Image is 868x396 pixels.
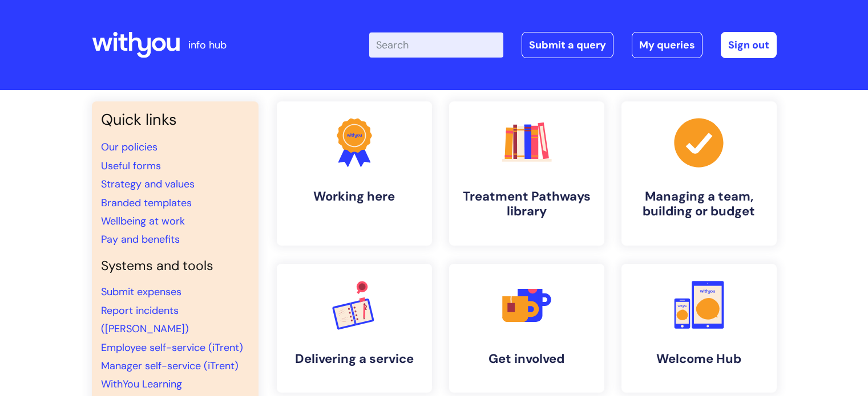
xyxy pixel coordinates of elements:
a: Report incidents ([PERSON_NAME]) [101,304,189,336]
input: Search [369,32,503,58]
p: info hub [188,36,227,54]
h4: Systems and tools [101,258,249,274]
a: Get involved [449,264,604,393]
h4: Get involved [458,352,595,366]
h4: Working here [286,189,423,204]
a: Sign out [721,32,777,58]
a: Strategy and values [101,177,195,191]
h4: Treatment Pathways library [458,189,595,219]
a: Branded templates [101,196,192,210]
a: Submit a query [522,32,613,58]
a: My queries [632,32,703,58]
a: Our policies [101,140,158,154]
div: | - [369,32,777,58]
h4: Managing a team, building or budget [631,189,768,219]
a: Employee self-service (iTrent) [101,341,243,354]
a: Pay and benefits [101,232,180,246]
a: WithYou Learning [101,377,182,391]
a: Manager self-service (iTrent) [101,359,239,373]
a: Useful forms [101,159,161,173]
a: Wellbeing at work [101,214,185,228]
a: Delivering a service [277,264,432,393]
a: Welcome Hub [621,264,777,393]
a: Managing a team, building or budget [621,101,777,246]
a: Submit expenses [101,285,181,299]
h4: Welcome Hub [631,352,768,366]
a: Treatment Pathways library [449,101,604,246]
a: Working here [277,101,432,246]
h4: Delivering a service [286,352,423,366]
h3: Quick links [101,111,249,129]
